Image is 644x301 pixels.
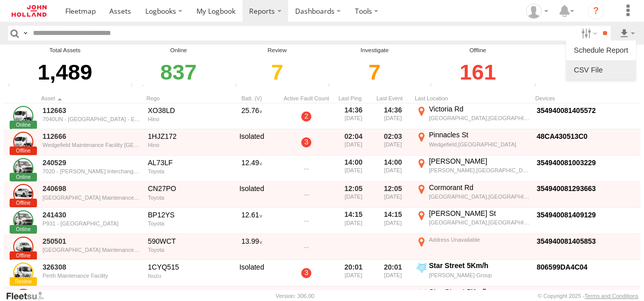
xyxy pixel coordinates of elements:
[415,183,531,207] label: Click to View Event Location
[41,95,142,102] div: Click to Sort
[429,209,530,218] div: [PERSON_NAME] St
[522,4,552,19] div: Adam Dippie
[375,130,411,155] div: 02:03 [DATE]
[13,262,33,283] a: Click to View Asset Details
[427,82,442,90] div: Assets that have not communicated at least once with the server in the last 48hrs
[148,273,221,279] div: Isuzu
[43,273,141,279] div: Perth Maintenance Facility
[6,291,52,301] a: Visit our Website
[148,247,221,253] div: Toyota
[429,261,530,270] div: Star Street 5Km/h
[415,235,531,259] label: Click to View Event Location
[148,142,221,148] div: Hino
[375,95,411,102] div: Click to Sort
[429,219,530,226] div: [GEOGRAPHIC_DATA],[GEOGRAPHIC_DATA]
[375,261,411,285] div: 20:01 [DATE]
[226,157,277,181] div: 12.49
[43,247,141,253] div: [GEOGRAPHIC_DATA] Maintenance Facility ([GEOGRAPHIC_DATA])
[570,62,632,78] a: CSV Export
[5,46,125,55] div: Total Assets
[21,26,29,41] label: Search Query
[13,106,33,126] a: Click to View Asset Details
[415,261,531,285] label: Click to View Event Location
[415,209,531,233] label: Click to View Event Location
[226,209,277,233] div: 12.61
[146,95,222,102] div: Click to Sort
[43,168,141,174] div: 7020 - [PERSON_NAME] Interchange (Westconnex 3B)
[148,289,221,298] div: 1CZK272
[336,104,371,129] div: 14:36 [DATE]
[128,55,229,90] div: Click to filter by Online
[43,142,141,148] div: Wedgefield Maintenance Facility [GEOGRAPHIC_DATA]
[415,130,531,155] label: Click to View Event Location
[537,263,587,271] a: Click to View Device Details
[535,95,636,102] div: Devices
[375,104,411,129] div: 14:36 [DATE]
[43,106,141,115] a: 112663
[148,195,221,201] div: Toyota
[13,237,33,257] a: Click to View Asset Details
[429,141,530,148] div: Wedgefield,[GEOGRAPHIC_DATA]
[43,237,141,246] a: 250501
[537,132,587,140] a: Click to View Device Details
[301,268,311,278] a: 3
[232,82,248,90] div: Assets that have not communicated at least once with the server in the last 6hrs
[429,287,530,296] div: Star Street 5Km/h
[281,95,332,102] div: Active Fault Count
[301,111,311,122] a: 2
[226,104,277,129] div: 25.76
[232,46,323,55] div: Review
[429,183,530,192] div: Cormorant Rd
[5,55,125,90] div: 1,489
[415,104,531,129] label: Click to View Event Location
[226,235,277,259] div: 13.99
[148,184,221,193] div: CN27PO
[43,158,141,167] a: 240529
[148,132,221,141] div: 1HJZ172
[429,167,530,174] div: [PERSON_NAME],[GEOGRAPHIC_DATA]
[148,210,221,219] div: BP12YS
[375,209,411,233] div: 14:15 [DATE]
[577,26,599,41] label: Search Filter Options
[429,115,530,122] div: [GEOGRAPHIC_DATA],[GEOGRAPHIC_DATA]
[325,46,424,55] div: Investigate
[429,193,530,200] div: [GEOGRAPHIC_DATA],[GEOGRAPHIC_DATA]
[148,106,221,115] div: XO38LD
[570,43,632,58] label: Schedule Asset Health Report
[537,106,596,115] a: Click to View Device Details
[532,46,639,55] div: Not Monitored
[13,132,33,152] a: Click to View Asset Details
[375,183,411,207] div: 12:05 [DATE]
[415,157,531,181] label: Click to View Event Location
[427,55,529,90] div: Click to filter by Offline
[128,82,143,90] div: Number of assets that have communicated at least once in the last 6hrs
[537,184,596,193] a: Click to View Device Details
[336,130,371,155] div: 02:04 [DATE]
[336,157,371,181] div: 14:00 [DATE]
[13,210,33,231] a: Click to View Asset Details
[537,211,596,219] a: Click to View Device Details
[532,82,547,90] div: The health of these assets types is not monitored.
[128,46,229,55] div: Online
[43,220,141,227] div: P931 - [GEOGRAPHIC_DATA]
[43,116,141,122] div: 7040UN - [GEOGRAPHIC_DATA] - Eastern Tunnelling Pa
[13,184,33,204] a: Click to View Asset Details
[429,157,530,166] div: [PERSON_NAME]
[427,46,529,55] div: Offline
[13,158,33,178] a: Click to View Asset Details
[148,158,221,167] div: AL73LF
[585,293,638,299] a: Terms and Conditions
[43,262,141,272] a: 326308
[336,209,371,233] div: 14:15 [DATE]
[43,195,141,201] div: [GEOGRAPHIC_DATA] Maintenance Facility ([GEOGRAPHIC_DATA])
[336,95,371,102] div: Click to Sort
[43,210,141,219] a: 241430
[538,293,638,299] div: © Copyright 2025 -
[429,272,530,279] div: [PERSON_NAME] Group
[429,130,530,139] div: Pinnacles St
[226,95,277,102] div: Batt. (V)
[325,82,340,90] div: Assets that have not communicated with the server in the last 24hrs
[148,116,221,122] div: Hino
[375,157,411,181] div: 14:00 [DATE]
[301,137,311,147] a: 3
